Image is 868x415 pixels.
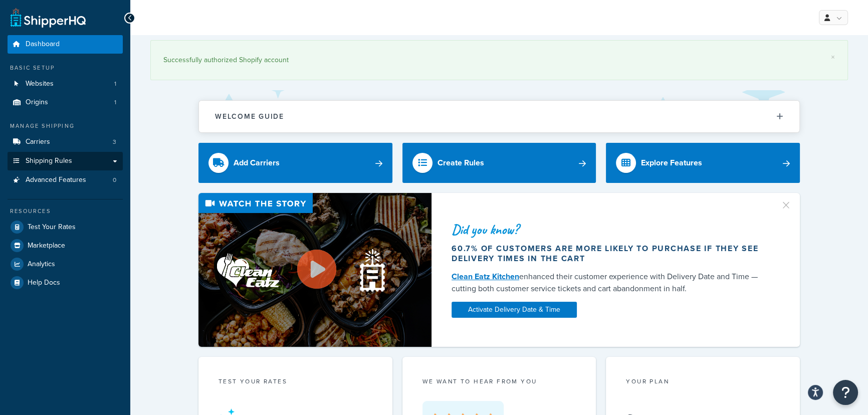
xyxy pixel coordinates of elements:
div: Test your rates [219,377,372,388]
span: 0 [113,176,116,184]
img: Video thumbnail [198,193,431,347]
a: Test Your Rates [8,218,123,236]
span: Analytics [28,260,55,269]
a: Origins1 [8,93,123,112]
a: Websites1 [8,75,123,93]
div: Your Plan [626,377,780,388]
a: Explore Features [606,143,800,183]
div: Resources [8,207,123,216]
span: 3 [113,138,116,146]
span: Dashboard [26,40,60,49]
a: Dashboard [8,35,123,54]
a: Add Carriers [198,143,392,183]
span: Test Your Rates [28,223,76,232]
span: Marketplace [28,242,65,250]
span: 1 [114,98,116,107]
button: Welcome Guide [199,101,799,132]
div: enhanced their customer experience with Delivery Date and Time — cutting both customer service ti... [452,271,768,295]
a: Marketplace [8,237,123,255]
div: 60.7% of customers are more likely to purchase if they see delivery times in the cart [452,244,768,264]
button: Open Resource Center [833,380,858,405]
span: Origins [26,98,48,107]
li: Advanced Features [8,171,123,189]
h2: Welcome Guide [215,113,284,120]
a: Help Docs [8,274,123,292]
a: × [831,53,835,61]
a: Advanced Features0 [8,171,123,189]
a: Shipping Rules [8,152,123,170]
div: Add Carriers [234,156,280,170]
div: Create Rules [438,156,484,170]
div: Basic Setup [8,64,123,72]
span: Websites [26,80,54,88]
div: Manage Shipping [8,122,123,130]
div: Did you know? [452,223,768,237]
div: Successfully authorized Shopify account [163,53,835,67]
a: Activate Delivery Date & Time [452,302,577,318]
li: Carriers [8,133,123,151]
a: Analytics [8,255,123,273]
span: 1 [114,80,116,88]
p: we want to hear from you [422,377,576,386]
li: Websites [8,75,123,93]
span: Advanced Features [26,176,86,184]
a: Clean Eatz Kitchen [452,271,519,282]
a: Create Rules [402,143,596,183]
span: Shipping Rules [26,157,72,165]
span: Help Docs [28,279,60,287]
span: Carriers [26,138,50,146]
div: Explore Features [641,156,702,170]
li: Origins [8,93,123,112]
a: Carriers3 [8,133,123,151]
